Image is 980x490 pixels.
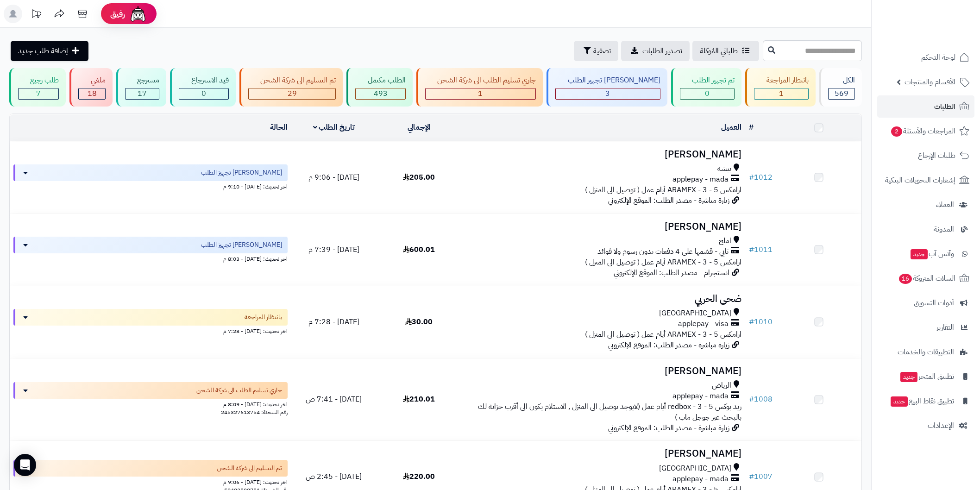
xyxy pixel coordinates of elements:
[555,75,660,86] div: [PERSON_NAME] تجهيز الطلب
[168,68,237,107] a: قيد الاسترجاع 0
[248,75,336,86] div: تم التسليم الى شركة الشحن
[721,122,741,133] a: العميل
[749,244,754,255] span: #
[680,88,734,99] div: 0
[877,316,974,339] a: التقارير
[936,198,954,211] span: العملاء
[717,163,731,174] span: بيشة
[921,51,955,64] span: لوحة التحكم
[79,88,105,99] div: 18
[288,88,297,99] span: 29
[201,168,282,177] span: [PERSON_NAME] تجهيز الطلب
[877,218,974,240] a: المدونة
[179,88,228,99] div: 0
[217,464,282,473] span: تم التسليم الى شركة الشحن
[306,394,362,405] span: [DATE] - 7:41 ص
[890,395,954,408] span: تطبيق نقاط البيع
[890,125,955,138] span: المراجعات والأسئلة
[19,88,58,99] div: 7
[877,194,974,216] a: العملاء
[478,401,741,423] span: ريد بوكس redbox - 3 - 5 أيام عمل (لايوجد توصيل الى المنزل , الاستلام يكون الى أقرب خزانة لك بالبح...
[308,244,359,255] span: [DATE] - 7:39 م
[608,422,729,433] span: زيارة مباشرة - مصدر الطلب: الموقع الإلكتروني
[593,45,611,57] span: تصفية
[877,144,974,167] a: طلبات الإرجاع
[574,41,618,61] button: تصفية
[465,149,741,160] h3: [PERSON_NAME]
[828,75,855,86] div: الكل
[936,321,954,334] span: التقارير
[585,184,741,195] span: ارامكس ARAMEX - 3 - 5 أيام عمل ( توصيل الى المنزل )
[13,477,288,486] div: اخر تحديث: [DATE] - 9:06 م
[25,5,48,25] a: تحديثات المنصة
[313,122,355,133] a: تاريخ الطلب
[712,380,731,391] span: الرياض
[249,88,335,99] div: 29
[621,41,690,61] a: تصدير الطلبات
[585,329,741,340] span: ارامكس ARAMEX - 3 - 5 أيام عمل ( توصيل الى المنزل )
[245,313,282,322] span: بانتظار المراجعة
[911,249,928,259] span: جديد
[692,41,759,61] a: طلباتي المُوكلة
[749,316,754,327] span: #
[608,339,729,351] span: زيارة مباشرة - مصدر الطلب: الموقع الإلكتروني
[659,463,731,474] span: [GEOGRAPHIC_DATA]
[125,75,159,86] div: مسترجع
[914,296,954,309] span: أدوات التسويق
[308,316,359,327] span: [DATE] - 7:28 م
[13,326,288,335] div: اخر تحديث: [DATE] - 7:28 م
[408,122,431,133] a: الإجمالي
[877,120,974,142] a: المراجعات والأسئلة2
[238,68,345,107] a: تم التسليم الى شركة الشحن 29
[465,366,741,377] h3: [PERSON_NAME]
[877,415,974,437] a: الإعدادات
[749,394,754,405] span: #
[899,370,954,383] span: تطبيق المتجر
[18,45,68,57] span: إضافة طلب جديد
[835,88,848,99] span: 569
[545,68,669,107] a: [PERSON_NAME] تجهيز الطلب 3
[918,149,955,162] span: طلبات الإرجاع
[877,243,974,265] a: وآتس آبجديد
[749,244,773,255] a: #1011
[898,346,954,358] span: التطبيقات والخدمات
[749,316,773,327] a: #1010
[110,8,125,19] span: رفيق
[308,172,359,183] span: [DATE] - 9:06 م
[355,75,405,86] div: الطلب مكتمل
[605,88,610,99] span: 3
[426,88,535,99] div: 1
[672,391,729,402] span: applepay - mada
[179,75,228,86] div: قيد الاسترجاع
[465,294,741,304] h3: ضحى الحربي
[7,68,68,107] a: طلب رجيع 7
[465,221,741,232] h3: [PERSON_NAME]
[749,122,754,133] a: #
[129,5,147,23] img: ai-face.png
[877,365,974,388] a: تطبيق المتجرجديد
[425,75,536,86] div: جاري تسليم الطلب الى شركة الشحن
[910,247,954,260] span: وآتس آب
[13,181,288,191] div: اخر تحديث: [DATE] - 9:10 م
[891,126,902,137] span: 2
[642,45,682,57] span: تصدير الطلبات
[743,68,817,107] a: بانتظار المراجعة 1
[374,88,388,99] span: 493
[700,45,738,57] span: طلباتي المُوكلة
[749,394,773,405] a: #1008
[403,172,435,183] span: 205.00
[779,88,784,99] span: 1
[877,292,974,314] a: أدوات التسويق
[900,372,917,382] span: جديد
[221,408,288,416] span: رقم الشحنة: 245327613754
[405,316,433,327] span: 30.00
[877,267,974,289] a: السلات المتروكة16
[403,244,435,255] span: 600.01
[585,257,741,268] span: ارامكس ARAMEX - 3 - 5 أيام عمل ( توصيل الى المنزل )
[934,223,954,236] span: المدونة
[891,396,908,407] span: جديد
[126,88,159,99] div: 17
[201,88,206,99] span: 0
[13,253,288,263] div: اخر تحديث: [DATE] - 8:03 م
[749,172,754,183] span: #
